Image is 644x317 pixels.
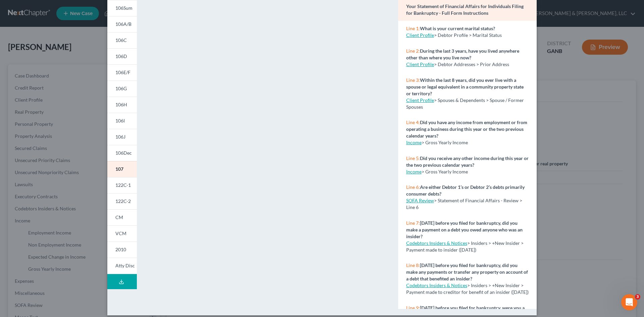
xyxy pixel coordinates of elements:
strong: Did you have any income from employment or from operating a business during this year or the two ... [406,119,527,139]
span: 3 [635,294,640,300]
a: SOFA Review [406,198,434,203]
span: 106I [115,118,125,123]
span: Line 5: [406,155,420,161]
a: Client Profile [406,61,434,67]
a: 106C [107,32,137,48]
a: CM [107,209,137,225]
span: > Spouses & Dependents > Spouse / Former Spouses [406,97,524,110]
span: 107 [115,166,123,172]
span: 106C [115,37,127,43]
span: Line 2: [406,48,420,54]
span: > Insiders > +New Insider > Payment made to creditor for benefit of an insider ([DATE]) [406,282,529,295]
span: > Statement of Financial Affairs - Review > Line 6 [406,198,522,210]
a: Client Profile [406,32,434,38]
span: VCM [115,230,126,236]
span: 106H [115,102,127,107]
a: 106D [107,48,137,64]
span: 106E/F [115,69,130,75]
a: 122C-1 [107,177,137,193]
a: 106Dec [107,145,137,161]
span: 122C-1 [115,182,131,188]
span: > Debtor Profile > Marital Status [434,32,502,38]
a: 106A/B [107,16,137,32]
span: Line 1: [406,25,420,31]
span: 122C-2 [115,198,131,204]
a: Income [406,169,422,174]
span: 2010 [115,247,126,252]
span: Line 3: [406,77,420,83]
span: > Gross Yearly Income [422,140,468,145]
strong: What is your current marital status? [420,25,495,31]
a: Codebtors Insiders & Notices [406,240,467,246]
span: 106J [115,134,125,140]
span: > Gross Yearly Income [422,169,468,174]
span: Line 7: [406,220,420,226]
a: 122C-2 [107,193,137,209]
span: Line 9: [406,305,420,311]
a: 106J [107,129,137,145]
span: > Insiders > +New Insider > Payment made to insider ([DATE]) [406,240,524,253]
span: 106D [115,53,127,59]
strong: [DATE] before you filed for bankruptcy, did you make a payment on a debt you owed anyone who was ... [406,220,523,239]
iframe: Intercom live chat [621,294,637,310]
a: 106I [107,113,137,129]
strong: Did you receive any other income during this year or the two previous calendar years? [406,155,529,168]
a: 106H [107,97,137,113]
span: Line 8: [406,262,420,268]
span: 106Sum [115,5,132,11]
span: 106A/B [115,21,131,27]
a: 106E/F [107,64,137,81]
strong: Within the last 8 years, did you ever live with a spouse or legal equivalent in a community prope... [406,77,524,96]
a: Atty Disc [107,258,137,274]
strong: [DATE] before you filed for bankruptcy, did you make any payments or transfer any property on acc... [406,262,528,281]
a: 106G [107,81,137,97]
a: Client Profile [406,97,434,103]
span: Line 4: [406,119,420,125]
strong: Your Statement of Financial Affairs for Individuals Filing for Bankruptcy - Full Form Instructions [406,3,524,16]
strong: During the last 3 years, have you lived anywhere other than where you live now? [406,48,519,60]
span: > Debtor Addresses > Prior Address [434,61,509,67]
a: 107 [107,161,137,177]
a: Codebtors Insiders & Notices [406,282,467,288]
a: Income [406,140,422,145]
a: VCM [107,225,137,242]
span: Line 6: [406,184,420,190]
strong: Are either Debtor 1’s or Debtor 2’s debts primarily consumer debts? [406,184,525,197]
span: 106G [115,86,127,91]
a: 2010 [107,242,137,258]
span: Atty Disc [115,263,135,268]
span: 106Dec [115,150,132,156]
span: CM [115,214,123,220]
